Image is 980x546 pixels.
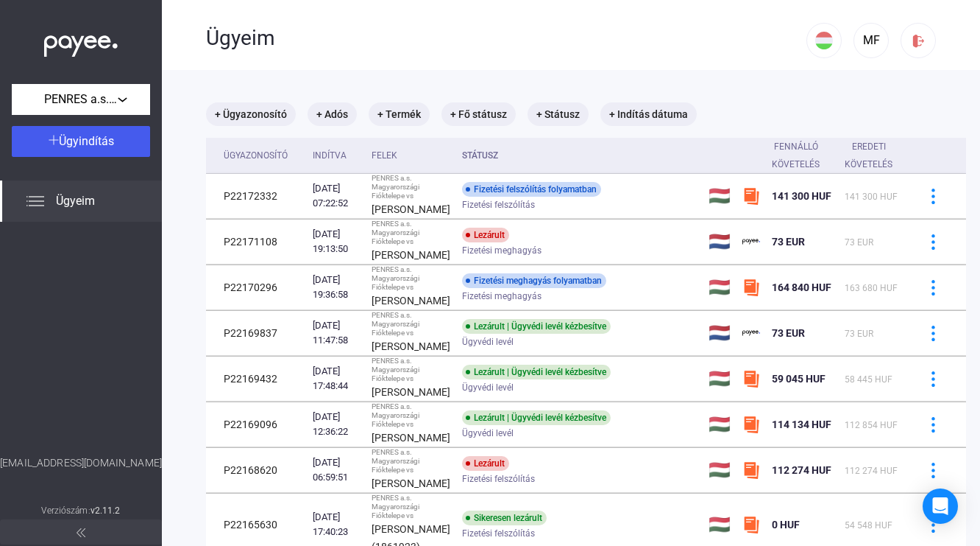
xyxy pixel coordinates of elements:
[44,91,118,108] span: PENRES a.s. Magyarországi Fióktelepe
[372,147,397,164] div: Felek
[372,295,450,307] strong: [PERSON_NAME]
[853,23,889,58] button: MF
[772,138,820,173] div: Fennálló követelés
[926,417,941,433] img: more-blue
[372,494,450,520] div: PENRES a.s. Magyarországi Fióktelepe vs
[772,419,831,430] span: 114 134 HUF
[917,181,948,211] button: more-blue
[206,265,307,310] td: P22170296
[372,265,450,292] div: PENRES a.s. Magyarországi Fióktelepe vs
[926,463,941,478] img: more-blue
[90,505,121,516] strong: v2.11.2
[772,373,825,385] span: 59 045 HUF
[26,192,44,210] img: list.svg
[911,33,926,49] img: logout-red
[372,402,450,429] div: PENRES a.s. Magyarországi Fióktelepe vs
[859,32,884,49] div: MF
[901,23,936,58] button: logout-red
[77,528,85,537] img: arrow-double-left-grey.svg
[56,192,95,210] span: Ügyeim
[372,477,450,489] strong: [PERSON_NAME]
[441,102,516,126] mat-chip: + Fő státusz
[313,318,360,348] div: [DATE] 11:47:58
[772,281,831,293] span: 164 840 HUF
[224,147,288,164] div: Ügyazonosító
[372,448,450,475] div: PENRES a.s. Magyarországi Fióktelepe vs
[206,174,307,219] td: P22172332
[308,102,357,126] mat-chip: + Adós
[600,102,697,126] mat-chip: + Indítás dátuma
[462,319,611,334] div: Lezárult | Ügyvédi levél kézbesítve
[917,509,948,540] button: more-blue
[462,333,514,351] span: Ügyvédi levél
[313,510,360,539] div: [DATE] 17:40:23
[372,386,450,398] strong: [PERSON_NAME]
[917,226,948,257] button: more-blue
[772,519,800,531] span: 0 HUF
[923,489,958,524] div: Open Intercom Messenger
[926,517,941,533] img: more-blue
[703,265,736,310] td: 🇭🇺
[926,234,941,250] img: more-blue
[845,466,898,476] span: 112 274 HUF
[313,364,360,393] div: [DATE] 17:48:44
[462,287,542,305] span: Fizetési meghagyás
[772,327,805,339] span: 73 EUR
[926,326,941,341] img: more-blue
[845,192,898,202] span: 141 300 HUF
[462,525,535,542] span: Fizetési felszólítás
[528,102,589,126] mat-chip: + Státusz
[372,203,450,215] strong: [PERSON_NAME]
[703,448,736,493] td: 🇭🇺
[462,182,601,197] div: Fizetési felszólítás folyamatban
[462,456,509,471] div: Lezárult
[372,174,450,200] div: PENRES a.s. Magyarországi Fióktelepe vs
[12,126,150,157] button: Ügyindítás
[845,237,873,248] span: 73 EUR
[313,410,360,439] div: [DATE] 12:36:22
[372,220,450,246] div: PENRES a.s. Magyarországi Fióktelepe vs
[462,470,535,488] span: Fizetési felszólítás
[772,138,833,173] div: Fennálló követelés
[772,236,805,248] span: 73 EUR
[462,379,514,396] span: Ügyvédi levél
[372,147,450,164] div: Felek
[917,318,948,349] button: more-blue
[845,329,873,339] span: 73 EUR
[742,370,760,388] img: szamlazzhu-mini
[206,357,307,402] td: P22169432
[742,187,760,205] img: szamlazzhu-mini
[926,189,941,204] img: more-blue
[462,424,514,442] span: Ügyvédi levél
[59,134,114,148] span: Ügyindítás
[917,409,948,440] button: more-blue
[742,279,760,296] img: szamlazzhu-mini
[313,273,360,302] div: [DATE] 19:36:58
[372,357,450,383] div: PENRES a.s. Magyarországi Fióktelepe vs
[462,410,611,425] div: Lezárult | Ügyvédi levél kézbesítve
[742,416,760,433] img: szamlazzhu-mini
[372,340,450,352] strong: [PERSON_NAME]
[917,455,948,486] button: more-blue
[206,402,307,447] td: P22169096
[845,138,892,173] div: Eredeti követelés
[44,27,118,57] img: white-payee-white-dot.svg
[206,102,296,126] mat-chip: + Ügyazonosító
[49,135,59,145] img: plus-white.svg
[372,249,450,261] strong: [PERSON_NAME]
[772,464,831,476] span: 112 274 HUF
[845,420,898,430] span: 112 854 HUF
[742,516,760,533] img: szamlazzhu-mini
[456,138,703,174] th: Státusz
[845,138,906,173] div: Eredeti követelés
[703,402,736,447] td: 🇭🇺
[206,220,307,265] td: P22171108
[462,242,542,259] span: Fizetési meghagyás
[815,32,833,49] img: HU
[462,273,606,288] div: Fizetési meghagyás folyamatban
[313,147,360,164] div: Indítva
[313,455,360,485] div: [DATE] 06:59:51
[206,26,806,51] div: Ügyeim
[742,461,760,479] img: szamlazzhu-mini
[926,371,941,387] img: more-blue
